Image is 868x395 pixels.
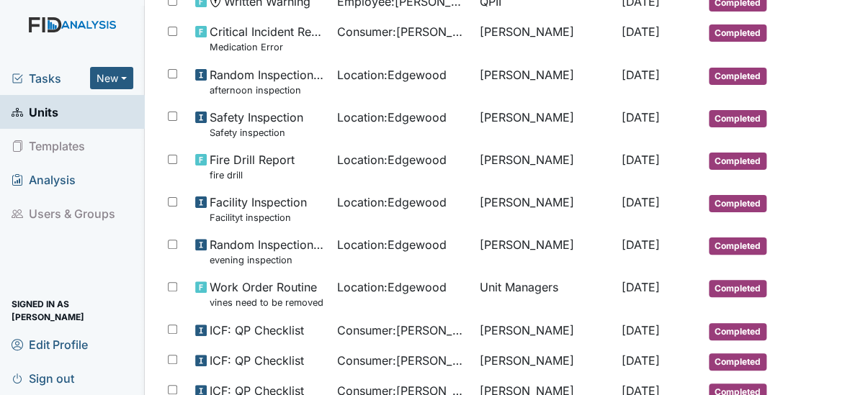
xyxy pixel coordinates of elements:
span: Critical Incident Report Medication Error [210,23,326,54]
span: Completed [709,153,766,170]
span: ICF: QP Checklist [210,322,304,339]
span: Completed [709,110,766,127]
span: Consumer : [PERSON_NAME] [337,352,467,369]
small: Medication Error [210,40,326,54]
span: Consumer : [PERSON_NAME] [337,23,467,40]
td: [PERSON_NAME] [474,17,616,60]
span: Consumer : [PERSON_NAME] [337,322,467,339]
span: Location : Edgewood [337,278,447,296]
span: [DATE] [622,323,660,337]
span: Completed [709,323,766,340]
span: Sign out [12,367,74,389]
td: [PERSON_NAME] [474,103,616,145]
small: evening inspection [210,253,326,267]
span: Signed in as [PERSON_NAME] [12,299,133,322]
td: [PERSON_NAME] [474,188,616,230]
span: [DATE] [622,280,660,294]
span: Random Inspection for Evening evening inspection [210,236,326,267]
span: Safety Inspection Safety inspection [210,109,303,140]
small: vines need to be removed around the porch [210,296,326,309]
td: [PERSON_NAME] [474,60,616,103]
td: [PERSON_NAME] [474,230,616,273]
span: Location : Edgewood [337,66,447,83]
small: Safety inspection [210,126,303,140]
button: New [90,67,133,89]
span: [DATE] [622,24,660,39]
span: Location : Edgewood [337,194,447,211]
span: [DATE] [622,237,660,252]
a: Tasks [12,70,90,87]
td: [PERSON_NAME] [474,346,616,376]
span: Completed [709,280,766,297]
span: Random Inspection for Afternoon afternoon inspection [210,66,326,97]
span: [DATE] [622,68,660,82]
span: Completed [709,237,766,255]
span: Edit Profile [12,333,88,355]
small: fire drill [210,168,295,182]
span: Location : Edgewood [337,109,447,126]
span: Completed [709,195,766,212]
span: [DATE] [622,195,660,209]
span: [DATE] [622,110,660,124]
td: [PERSON_NAME] [474,145,616,188]
small: Facilityt inspection [210,211,307,224]
td: [PERSON_NAME] [474,316,616,346]
small: afternoon inspection [210,83,326,97]
span: Completed [709,24,766,42]
span: Location : Edgewood [337,236,447,253]
span: [DATE] [622,153,660,167]
span: Facility Inspection Facilityt inspection [210,194,307,224]
span: Units [12,101,58,123]
span: [DATE] [622,353,660,368]
span: Work Order Routine vines need to be removed around the porch [210,278,326,309]
span: Location : Edgewood [337,151,447,168]
span: Completed [709,353,766,371]
span: ICF: QP Checklist [210,352,304,369]
td: Unit Managers [474,273,616,315]
span: Completed [709,68,766,85]
span: Analysis [12,168,76,191]
span: Fire Drill Report fire drill [210,151,295,182]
